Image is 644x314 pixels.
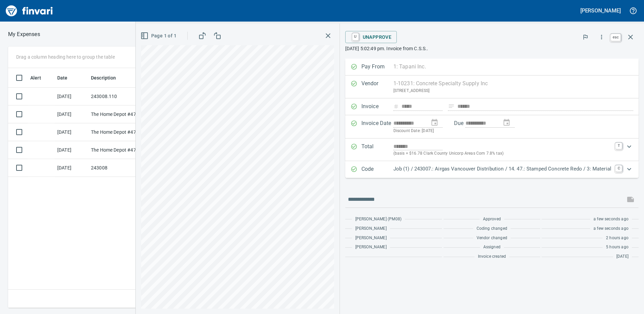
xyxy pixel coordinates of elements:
td: The Home Depot #4738 [GEOGRAPHIC_DATA] [GEOGRAPHIC_DATA] [88,105,149,123]
button: Page 1 of 1 [139,30,179,42]
span: Page 1 of 1 [142,32,176,40]
span: 5 hours ago [606,244,629,251]
h5: [PERSON_NAME] [580,7,621,14]
span: Approved [483,216,501,223]
span: Coding changed [477,225,507,232]
span: [PERSON_NAME] [355,235,387,242]
span: Description [91,74,125,82]
button: [PERSON_NAME] [579,5,622,16]
span: Date [57,74,68,82]
span: 2 hours ago [606,235,629,242]
p: Drag a column heading here to group the table [16,54,115,60]
span: Assigned [483,244,501,251]
td: [DATE] [55,105,88,123]
button: UUnapprove [345,31,397,43]
div: Expand [345,138,639,161]
a: esc [611,34,621,41]
span: [PERSON_NAME] [355,225,387,232]
td: [DATE] [55,123,88,141]
div: Expand [345,161,639,178]
nav: breadcrumb [8,30,40,38]
span: This records your message into the invoice and notifies anyone mentioned [622,191,639,208]
td: [DATE] [55,141,88,159]
span: Unapprove [351,31,392,43]
td: The Home Depot #4738 [GEOGRAPHIC_DATA] [GEOGRAPHIC_DATA] [88,123,149,141]
span: a few seconds ago [593,225,629,232]
a: T [615,143,622,149]
span: a few seconds ago [593,216,629,223]
span: Description [91,74,116,82]
a: C [615,165,622,172]
img: Finvari [4,3,55,19]
p: Total [361,143,393,157]
td: 243008 [88,159,149,177]
span: Alert [30,74,41,82]
td: The Home Depot #4738 [GEOGRAPHIC_DATA] [GEOGRAPHIC_DATA] [88,141,149,159]
a: U [352,33,359,40]
td: [DATE] [55,159,88,177]
span: [PERSON_NAME] [355,244,387,251]
span: Alert [30,74,50,82]
p: Job (1) / 243007.: Airgas Vancouver Distribution / 14. 47.: Stamped Concrete Redo / 3: Material [393,165,611,173]
p: My Expenses [8,30,40,38]
span: Date [57,74,76,82]
td: [DATE] [55,88,88,105]
span: Vendor changed [477,235,507,242]
p: (basis + $16.78 Clark County Unicorp Areas Com 7.8% tax) [393,150,611,157]
p: Code [361,165,393,174]
p: [DATE] 5:02:49 pm. Invoice from C.S.S.. [345,45,639,52]
span: [PERSON_NAME] (PM08) [355,216,401,223]
td: 243008.110 [88,88,149,105]
span: [DATE] [616,253,629,260]
span: Invoice created [478,253,506,260]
